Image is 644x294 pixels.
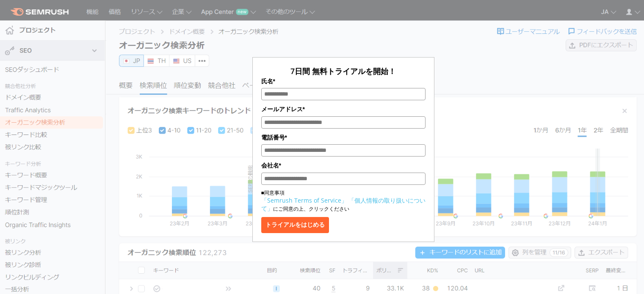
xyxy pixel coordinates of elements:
span: 7日間 無料トライアルを開始！ [290,66,396,76]
a: 「Semrush Terms of Service」 [261,196,347,204]
label: メールアドレス* [261,104,426,114]
label: 電話番号* [261,133,426,142]
button: トライアルをはじめる [261,217,329,233]
p: ■同意事項 にご同意の上、クリックください [261,189,426,213]
a: 「個人情報の取り扱いについて」 [261,196,426,212]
